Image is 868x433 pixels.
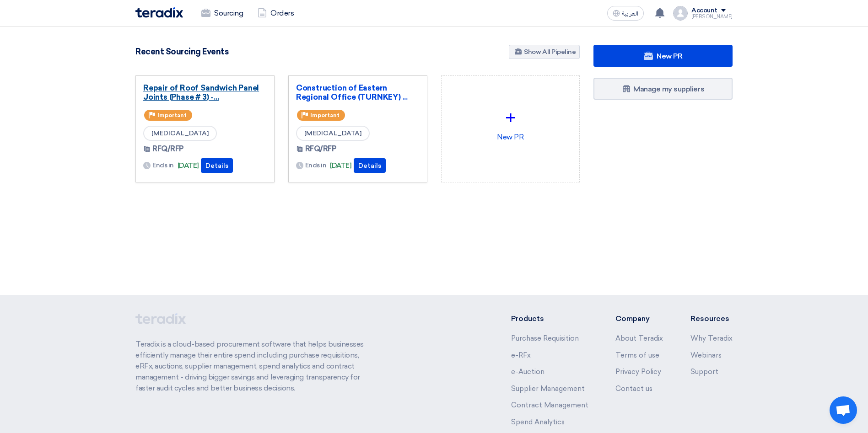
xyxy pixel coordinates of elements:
a: Contract Management [511,401,588,409]
div: New PR [449,83,572,164]
a: Spend Analytics [511,418,565,426]
h4: Recent Sourcing Events [135,47,228,57]
span: RFQ/RFP [305,144,337,155]
span: [DATE] [330,160,351,171]
span: RFQ/RFP [152,144,184,155]
button: Details [201,158,233,173]
img: Teradix logo [135,7,183,18]
a: Webinars [690,351,722,359]
div: Open chat [830,396,857,424]
span: [DATE] [178,160,199,171]
button: العربية [607,6,644,21]
a: Repair of Roof Sandwich Panel Joints (Phase # 3) -... [143,83,267,102]
a: Show All Pipeline [509,45,580,59]
span: Ends in [152,160,174,170]
span: العربية [622,11,638,17]
div: [PERSON_NAME] [691,14,733,19]
a: Supplier Management [511,385,585,393]
a: Support [690,368,718,376]
span: New PR [657,52,682,60]
a: Terms of use [615,351,659,359]
span: Important [157,112,187,118]
a: Privacy Policy [615,368,661,376]
a: e-Auction [511,368,545,376]
a: Why Teradix [690,334,733,342]
div: Account [691,7,717,15]
span: Ends in [305,160,327,170]
li: Company [615,313,663,324]
li: Products [511,313,588,324]
p: Teradix is a cloud-based procurement software that helps businesses efficiently manage their enti... [135,339,374,394]
span: Important [310,112,340,118]
span: [MEDICAL_DATA] [143,126,217,141]
a: Orders [250,3,301,23]
span: [MEDICAL_DATA] [296,126,370,141]
button: Details [354,158,386,173]
a: Contact us [615,385,652,393]
div: + [449,104,572,132]
a: Sourcing [194,3,250,23]
a: Construction of Eastern Regional Office (TURNKEY) ... [296,83,420,102]
a: Manage my suppliers [593,78,733,100]
img: profile_test.png [673,6,688,21]
a: Purchase Requisition [511,334,579,342]
li: Resources [690,313,733,324]
a: About Teradix [615,334,663,342]
a: e-RFx [511,351,531,359]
